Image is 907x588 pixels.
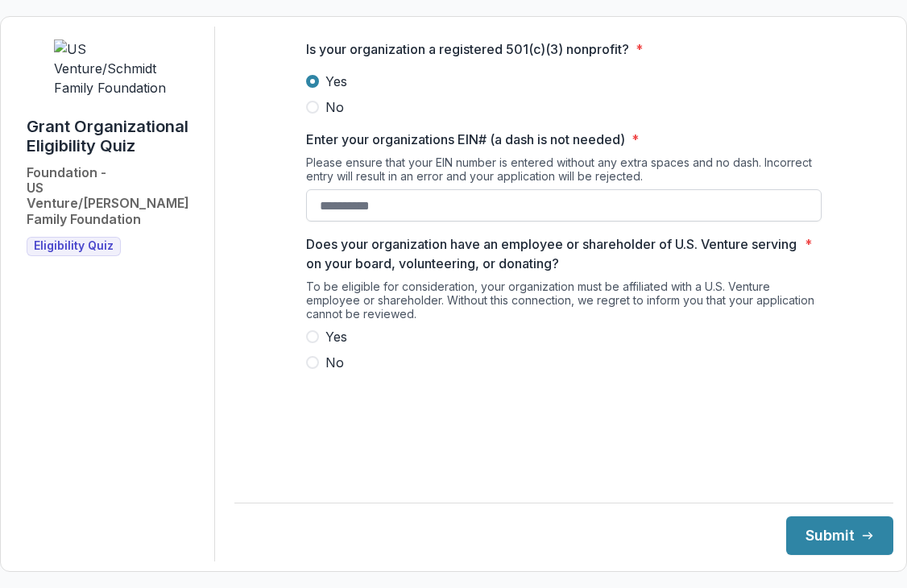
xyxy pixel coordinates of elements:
h1: Grant Organizational Eligibility Quiz [27,117,201,155]
span: No [325,97,344,117]
span: Yes [325,327,347,346]
div: Please ensure that your EIN number is entered without any extra spaces and no dash. Incorrect ent... [306,155,822,189]
p: Does your organization have an employee or shareholder of U.S. Venture serving on your board, vol... [306,234,798,273]
span: Yes [325,72,347,91]
h2: Foundation - US Venture/[PERSON_NAME] Family Foundation [27,165,201,227]
div: To be eligible for consideration, your organization must be affiliated with a U.S. Venture employ... [306,280,822,327]
p: Is your organization a registered 501(c)(3) nonprofit? [306,39,629,59]
p: Enter your organizations EIN# (a dash is not needed) [306,130,625,149]
img: US Venture/Schmidt Family Foundation [54,39,175,97]
span: Eligibility Quiz [34,239,114,253]
span: No [325,353,344,372]
button: Submit [786,516,893,555]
